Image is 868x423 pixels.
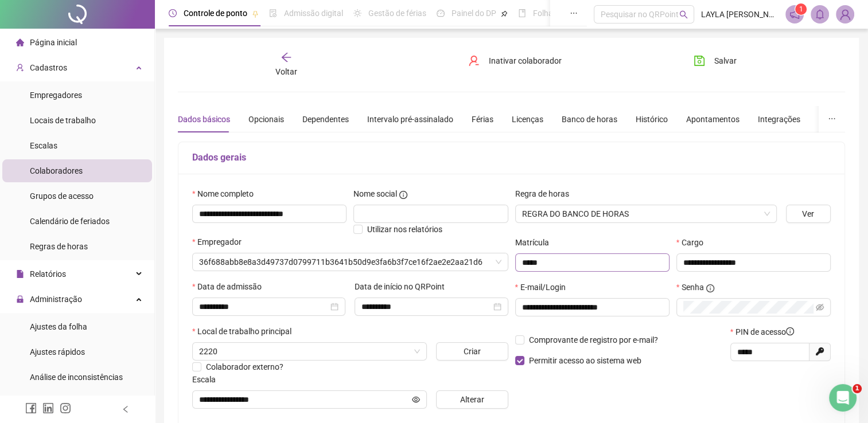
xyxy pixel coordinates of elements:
[178,113,230,126] div: Dados básicos
[275,67,297,76] span: Voltar
[786,205,831,223] button: Ver
[192,236,249,248] label: Empregador
[686,113,739,126] div: Apontamentos
[529,335,658,344] span: Comprovante de registro por e-mail?
[122,405,130,413] span: left
[30,63,67,72] span: Cadastros
[676,236,711,249] label: Cargo
[679,10,688,19] span: search
[436,390,508,409] button: Alterar
[199,343,420,360] span: 2220
[636,113,668,126] div: Histórico
[30,116,96,125] span: Locais de trabalho
[460,52,570,70] button: Inativar colaborador
[701,8,779,21] span: LAYLA [PERSON_NAME] - PERBRAS
[192,373,223,386] label: Escala
[30,191,94,201] span: Grupos de acesso
[269,9,277,17] span: file-done
[682,281,704,293] span: Senha
[30,373,123,382] span: Análise de inconsistências
[714,54,737,67] span: Salvar
[828,115,836,123] span: ellipsis
[16,295,24,303] span: lock
[518,9,526,17] span: book
[512,113,543,126] div: Licenças
[802,207,814,220] span: Ver
[437,9,445,17] span: dashboard
[836,6,854,23] img: 2561
[515,281,573,293] label: E-mail/Login
[169,9,177,17] span: clock-circle
[501,10,508,17] span: pushpin
[60,402,71,414] span: instagram
[562,113,617,126] div: Banco de horas
[30,217,110,226] span: Calendário de feriados
[367,113,453,126] div: Intervalo pré-assinalado
[302,113,349,126] div: Dependentes
[489,54,562,67] span: Inativar colaborador
[758,113,800,126] div: Integrações
[281,52,292,63] span: arrow-left
[570,9,578,17] span: ellipsis
[735,326,794,338] span: PIN de acesso
[355,280,452,293] label: Data de início no QRPoint
[25,402,37,414] span: facebook
[252,10,259,17] span: pushpin
[853,384,862,393] span: 1
[192,187,261,200] label: Nome completo
[460,393,484,406] span: Alterar
[685,52,745,70] button: Salvar
[522,205,770,222] span: REGRA DO BANCO DE HORAS
[30,295,82,304] span: Administração
[353,9,361,17] span: sun
[42,402,54,414] span: linkedin
[30,242,88,251] span: Regras de horas
[412,395,420,404] span: eye
[30,166,83,175] span: Colaboradores
[367,225,442,234] span: Utilizar nos relatórios
[472,113,493,126] div: Férias
[515,187,577,200] label: Regra de horas
[353,187,397,200] span: Nome social
[184,9,247,18] span: Controle de ponto
[30,91,82,100] span: Empregadores
[206,362,283,371] span: Colaborador externo?
[399,191,407,199] span: info-circle
[16,64,24,72] span: user-add
[192,280,269,293] label: Data de admissão
[815,9,825,19] span: bell
[199,253,501,271] span: 36f688abb8e8a3d49737d0799711b3641b50d9e3fa6b3f7ce16f2ae2e2aa21d6
[248,113,284,126] div: Opcionais
[30,269,66,279] span: Relatórios
[30,322,87,331] span: Ajustes da folha
[464,345,481,358] span: Criar
[789,9,800,19] span: notification
[436,342,508,361] button: Criar
[819,106,845,132] button: ellipsis
[368,9,426,18] span: Gestão de férias
[16,38,24,46] span: home
[30,141,57,150] span: Escalas
[468,55,480,66] span: user-delete
[284,9,343,18] span: Admissão digital
[515,236,556,249] label: Matrícula
[192,325,299,338] label: Local de trabalho principal
[30,38,77,47] span: Página inicial
[786,327,794,335] span: info-circle
[694,55,705,66] span: save
[451,9,496,18] span: Painel do DP
[192,151,831,164] h5: Dados gerais
[816,303,824,311] span: eye-invisible
[795,3,807,15] sup: 1
[533,9,606,18] span: Folha de pagamento
[799,5,803,13] span: 1
[16,270,24,278] span: file
[829,384,857,412] iframe: Intercom live chat
[529,356,641,365] span: Permitir acesso ao sistema web
[30,347,85,357] span: Ajustes rápidos
[706,284,714,292] span: info-circle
